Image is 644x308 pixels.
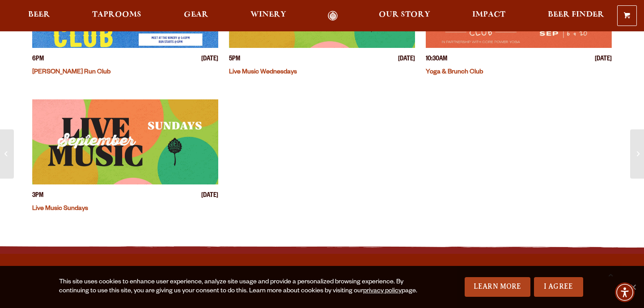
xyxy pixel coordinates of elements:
[229,69,297,76] a: Live Music Wednesdays
[32,205,88,213] a: Live Music Sundays
[32,69,110,76] a: [PERSON_NAME] Run Club
[373,11,436,21] a: Our Story
[472,11,505,18] span: Impact
[92,11,141,18] span: Taprooms
[599,263,622,286] a: Scroll to top
[316,11,350,21] a: Odell Home
[379,11,430,18] span: Our Story
[465,277,530,297] a: Learn More
[542,11,610,21] a: Beer Finder
[615,282,635,302] div: Accessibility Menu
[245,11,292,21] a: Winery
[32,192,43,201] span: 3PM
[178,11,214,21] a: Gear
[32,99,218,184] a: View event details
[250,11,286,18] span: Winery
[398,55,415,64] span: [DATE]
[86,11,147,21] a: Taprooms
[22,11,56,21] a: Beer
[32,55,44,64] span: 6PM
[363,288,402,295] a: privacy policy
[466,11,511,21] a: Impact
[426,55,447,64] span: 10:30AM
[201,192,218,201] span: [DATE]
[534,277,583,297] a: I Agree
[201,55,218,64] span: [DATE]
[59,278,419,296] div: This site uses cookies to enhance user experience, analyze site usage and provide a personalized ...
[229,55,240,64] span: 5PM
[184,11,208,18] span: Gear
[595,55,612,64] span: [DATE]
[548,11,604,18] span: Beer Finder
[426,69,483,76] a: Yoga & Brunch Club
[28,11,50,18] span: Beer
